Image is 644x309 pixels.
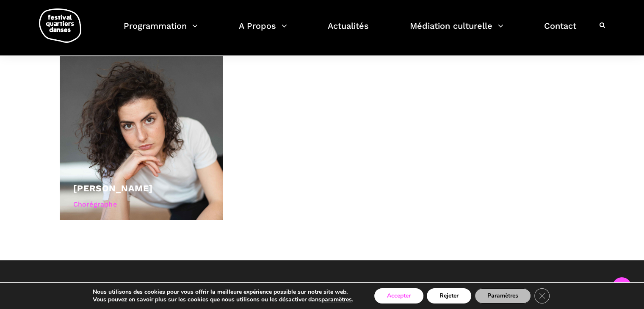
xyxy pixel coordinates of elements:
a: A Propos [239,19,287,44]
a: [PERSON_NAME] [73,183,153,193]
p: Vous pouvez en savoir plus sur les cookies que nous utilisons ou les désactiver dans . [93,296,353,303]
h1: Coordonnées [195,281,314,296]
button: Rejeter [427,288,471,303]
h1: Réseaux sociaux [466,281,585,296]
button: Paramètres [475,288,531,303]
a: Médiation culturelle [410,19,503,44]
a: Programmation [124,19,198,44]
h1: Le FQD [60,281,178,296]
a: Contact [544,19,576,44]
a: Actualités [328,19,369,44]
img: logo-fqd-med [39,8,81,43]
div: Chorégraphe [73,199,210,210]
p: Nous utilisons des cookies pour vous offrir la meilleure expérience possible sur notre site web. [93,288,353,296]
h1: Menu [331,281,449,296]
button: paramètres [321,296,352,303]
button: Close GDPR Cookie Banner [534,288,550,303]
button: Accepter [374,288,423,303]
